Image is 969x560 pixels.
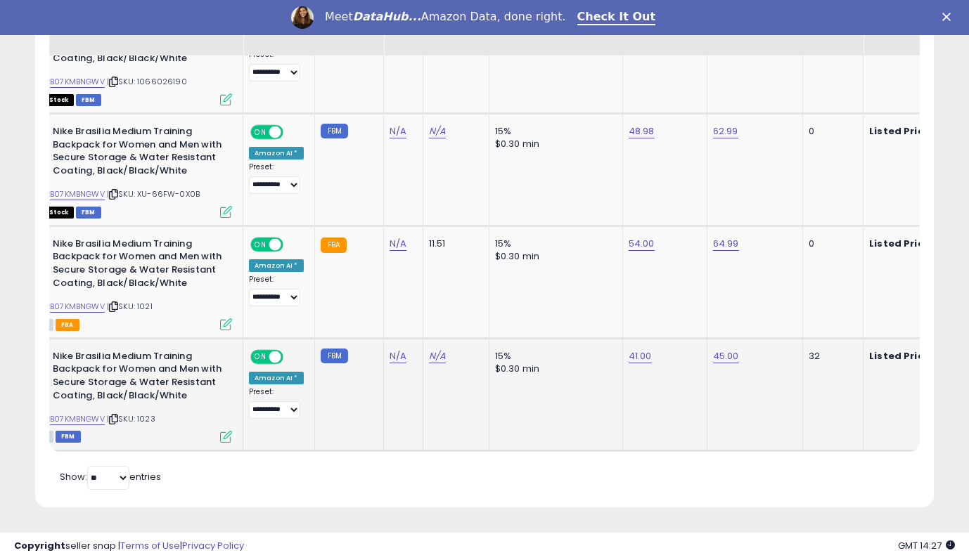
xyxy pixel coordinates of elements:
[629,124,655,138] a: 48.98
[495,363,612,375] div: $0.30 min
[809,237,852,250] div: 0
[249,387,304,419] div: Preset:
[713,124,738,138] a: 62.99
[252,239,269,251] span: ON
[429,124,446,138] a: N/A
[390,349,406,363] a: N/A
[249,162,304,194] div: Preset:
[53,237,224,293] b: Nike Brasilia Medium Training Backpack for Women and Men with Secure Storage & Water Resistant Co...
[429,349,446,363] a: N/A
[321,124,348,138] small: FBM
[50,76,105,88] a: B07KMBNGWV
[249,275,304,306] div: Preset:
[942,13,956,21] div: Close
[281,239,304,251] span: OFF
[495,250,612,263] div: $0.30 min
[53,125,224,181] b: Nike Brasilia Medium Training Backpack for Women and Men with Secure Storage & Water Resistant Co...
[107,301,153,312] span: | SKU: 1021
[14,539,65,552] strong: Copyright
[14,540,244,553] div: seller snap | |
[56,319,79,331] span: FBA
[50,188,105,200] a: B07KMBNGWV
[713,349,739,363] a: 45.00
[252,351,269,363] span: ON
[629,237,655,251] a: 54.00
[107,413,155,424] span: | SKU: 1023
[869,349,933,363] b: Listed Price:
[629,349,652,363] a: 41.00
[249,147,304,159] div: Amazon AI *
[495,125,612,138] div: 15%
[713,237,739,251] a: 64.99
[321,349,348,363] small: FBM
[281,351,304,363] span: OFF
[898,539,955,552] span: 2025-09-8 14:27 GMT
[869,237,933,250] b: Listed Price:
[249,259,304,272] div: Amazon AI *
[249,372,304,384] div: Amazon AI *
[495,350,612,363] div: 15%
[390,237,406,251] a: N/A
[50,301,105,313] a: B07KMBNGWV
[809,350,852,363] div: 32
[53,350,224,405] b: Nike Brasilia Medium Training Backpack for Women and Men with Secure Storage & Water Resistant Co...
[182,539,244,552] a: Privacy Policy
[76,94,101,106] span: FBM
[390,124,406,138] a: N/A
[809,125,852,138] div: 0
[321,237,347,253] small: FBA
[291,6,314,29] img: Profile image for Georgie
[252,126,269,138] span: ON
[429,237,478,250] div: 11.51
[50,413,105,425] a: B07KMBNGWV
[869,124,933,138] b: Listed Price:
[107,76,187,87] span: | SKU: 1066026190
[577,10,656,25] a: Check It Out
[281,126,304,138] span: OFF
[120,539,180,552] a: Terms of Use
[495,138,612,150] div: $0.30 min
[107,188,200,200] span: | SKU: XU-66FW-0X0B
[60,470,161,483] span: Show: entries
[325,10,566,24] div: Meet Amazon Data, done right.
[495,237,612,250] div: 15%
[56,431,81,443] span: FBM
[249,50,304,82] div: Preset:
[76,207,101,219] span: FBM
[353,10,421,23] i: DataHub...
